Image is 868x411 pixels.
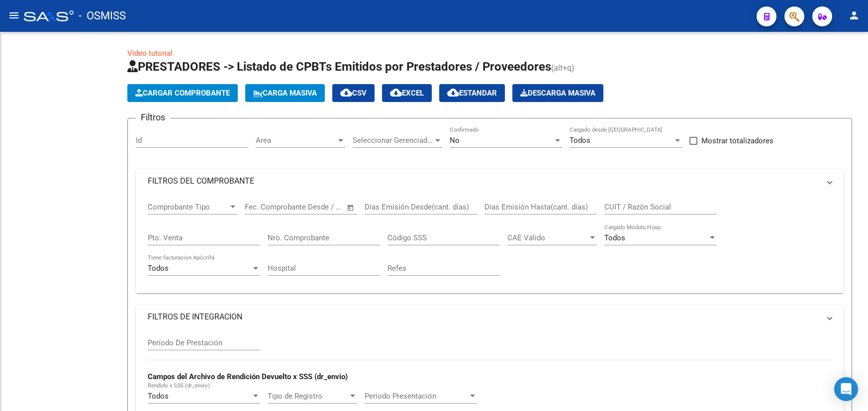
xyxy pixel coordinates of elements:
[340,89,367,98] span: CSV
[127,84,238,102] button: Cargar Comprobante
[701,135,773,147] span: Mostrar totalizadores
[127,60,551,74] span: PRESTADORES -> Listado de CPBTs Emitidos por Prestadores / Proveedores
[253,89,317,98] span: Carga Masiva
[148,264,169,273] span: Todos
[450,136,460,145] span: No
[353,136,433,145] span: Seleccionar Gerenciador
[135,89,230,98] span: Cargar Comprobante
[245,203,277,211] input: Start date
[127,49,173,58] a: Video tutorial
[136,169,844,193] mat-expansion-panel-header: FILTROS DEL COMPROBANTE
[848,9,860,21] mat-icon: person
[345,202,357,213] button: Open calendar
[390,87,402,99] mat-icon: cloud_download
[512,84,603,102] button: Descarga Masiva
[136,305,844,329] mat-expansion-panel-header: FILTROS DE INTEGRACION
[382,84,432,102] button: EXCEL
[390,89,424,98] span: EXCEL
[268,392,348,401] span: Tipo de Registro
[439,84,505,102] button: Estandar
[570,136,590,145] span: Todos
[340,87,352,99] mat-icon: cloud_download
[286,203,334,211] input: End date
[447,89,497,98] span: Estandar
[520,89,595,98] span: Descarga Masiva
[136,110,170,124] h3: Filtros
[365,392,468,401] span: Período Presentación
[834,377,858,401] div: Open Intercom Messenger
[148,203,228,211] span: Comprobante Tipo
[148,176,820,187] mat-panel-title: FILTROS DEL COMPROBANTE
[136,193,844,293] div: FILTROS DEL COMPROBANTE
[148,392,169,401] span: Todos
[332,84,375,102] button: CSV
[79,5,126,27] span: - OSMISS
[245,84,325,102] button: Carga Masiva
[148,372,348,381] strong: Campos del Archivo de Rendición Devuelto x SSS (dr_envio)
[604,233,625,242] span: Todos
[256,136,336,145] span: Area
[551,63,575,73] span: (alt+q)
[447,87,459,99] mat-icon: cloud_download
[148,311,820,322] mat-panel-title: FILTROS DE INTEGRACION
[512,84,603,102] app-download-masive: Descarga masiva de comprobantes (adjuntos)
[8,9,20,21] mat-icon: menu
[507,233,588,242] span: CAE Válido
